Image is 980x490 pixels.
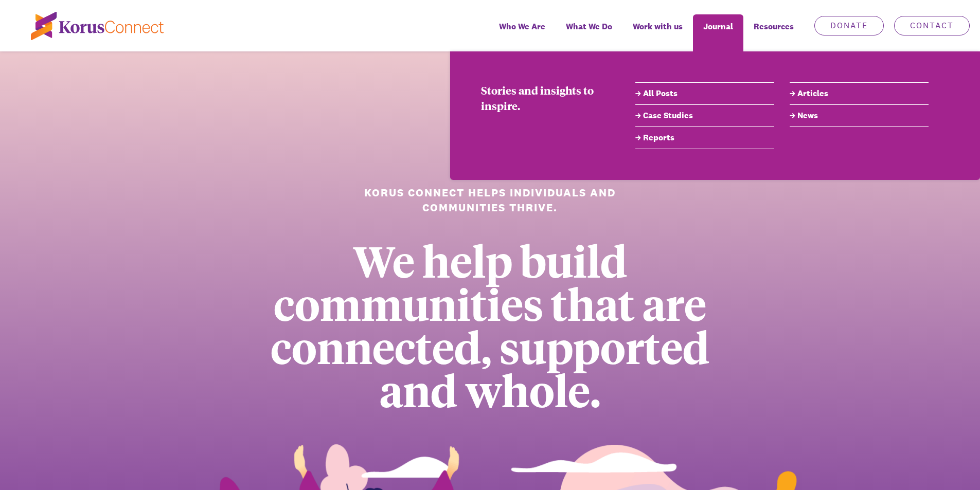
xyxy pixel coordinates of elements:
a: Donate [814,16,884,35]
a: Journal [693,14,743,51]
a: Work with us [622,14,693,51]
img: korus-connect%2Fc5177985-88d5-491d-9cd7-4a1febad1357_logo.svg [31,12,164,40]
a: News [790,110,929,122]
a: Case Studies [635,110,774,122]
span: What We Do [566,19,612,34]
a: Articles [790,87,929,100]
a: Who We Are [489,14,556,51]
h1: Korus Connect helps individuals and communities thrive. [324,185,656,215]
a: All Posts [635,87,774,100]
span: Work with us [633,19,683,34]
span: Journal [703,19,733,34]
div: Stories and insights to inspire. [481,82,604,113]
a: Contact [894,16,970,35]
div: We help build communities that are connected, supported and whole. [237,239,743,411]
a: Reports [635,132,774,144]
a: What We Do [556,14,622,51]
div: Resources [743,14,804,51]
span: Who We Are [499,19,545,34]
